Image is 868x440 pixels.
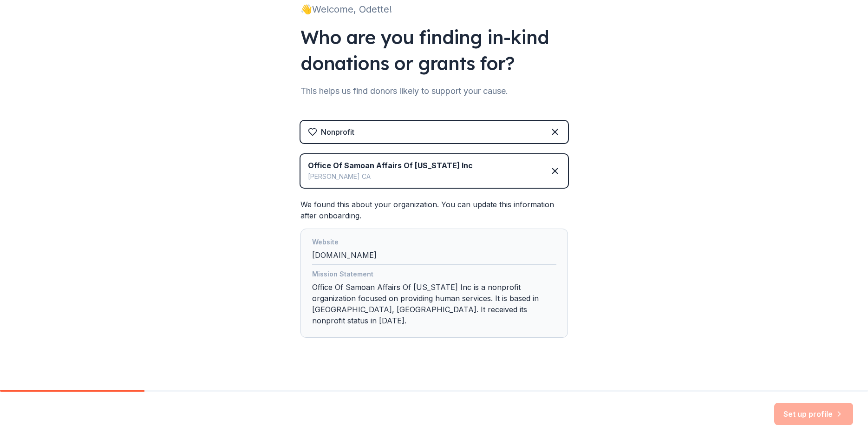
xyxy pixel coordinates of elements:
[300,199,568,338] div: We found this about your organization. You can update this information after onboarding.
[312,236,556,265] div: [DOMAIN_NAME]
[300,2,568,17] div: 👋 Welcome, Odette!
[300,84,568,99] div: This helps us find donors likely to support your cause.
[308,160,473,171] div: Office Of Samoan Affairs Of [US_STATE] Inc
[312,269,556,330] div: Office Of Samoan Affairs Of [US_STATE] Inc is a nonprofit organization focused on providing human...
[308,171,473,182] div: [PERSON_NAME] CA
[300,24,568,76] div: Who are you finding in-kind donations or grants for?
[321,126,354,138] div: Nonprofit
[312,236,556,250] div: Website
[312,269,556,282] div: Mission Statement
